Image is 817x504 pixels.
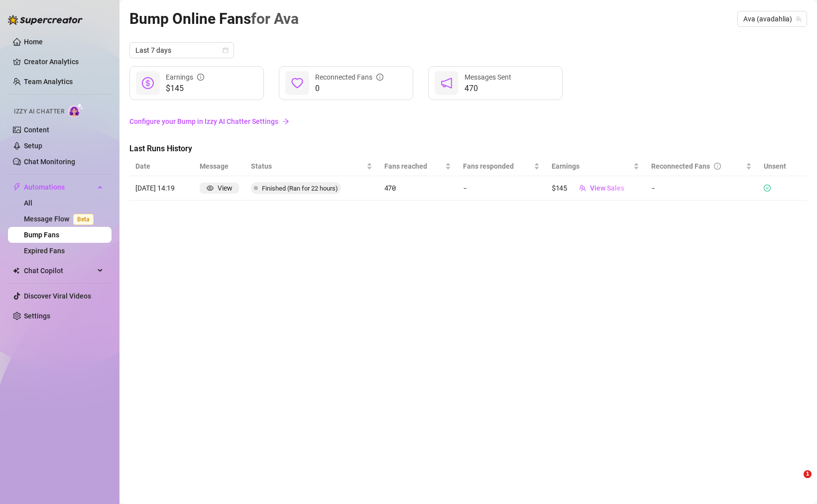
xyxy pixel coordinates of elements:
[796,16,802,22] span: team
[24,158,75,166] a: Chat Monitoring
[804,470,812,478] span: 1
[142,77,154,89] span: dollar
[378,157,457,176] th: Fans reached
[218,183,233,194] div: View
[24,312,50,320] a: Settings
[764,185,771,192] span: check-circle
[73,214,94,225] span: Beta
[129,143,297,155] span: Last Runs History
[24,78,73,86] a: Team Analytics
[384,183,451,194] article: 470
[24,54,104,70] a: Creator Analytics
[465,73,511,81] span: Messages Sent
[135,43,228,58] span: Last 7 days
[465,83,511,95] span: 470
[463,161,532,172] span: Fans responded
[783,470,807,494] iframe: Intercom live chat
[579,185,586,192] span: team
[590,184,624,192] span: View Sales
[463,183,540,194] article: -
[24,179,95,195] span: Automations
[315,72,383,83] div: Reconnected Fans
[315,83,383,95] span: 0
[441,77,453,89] span: notification
[546,157,645,176] th: Earnings
[384,161,443,172] span: Fans reached
[13,183,21,191] span: thunderbolt
[223,47,229,53] span: calendar
[166,72,204,83] div: Earnings
[129,116,807,127] a: Configure your Bump in Izzy AI Chatter Settings
[14,107,64,116] span: Izzy AI Chatter
[24,247,65,255] a: Expired Fans
[207,185,214,192] span: eye
[291,77,303,89] span: heart
[457,157,546,176] th: Fans responded
[24,199,32,207] a: All
[24,292,91,300] a: Discover Viral Videos
[651,183,752,194] article: -
[376,74,383,81] span: info-circle
[194,157,245,176] th: Message
[8,15,83,25] img: logo-BBDzfeDw.svg
[24,231,59,239] a: Bump Fans
[651,161,744,172] div: Reconnected Fans
[245,157,378,176] th: Status
[552,161,631,172] span: Earnings
[166,83,204,95] span: $145
[197,74,204,81] span: info-circle
[129,112,807,131] a: Configure your Bump in Izzy AI Chatter Settingsarrow-right
[262,185,338,192] span: Finished (Ran for 22 hours)
[251,10,299,27] span: for Ava
[282,118,289,125] span: arrow-right
[743,11,801,26] span: Ava (avadahlia)
[68,103,84,117] img: AI Chatter
[24,142,42,150] a: Setup
[714,163,721,170] span: info-circle
[135,183,188,194] article: [DATE] 14:19
[758,157,792,176] th: Unsent
[24,263,95,279] span: Chat Copilot
[24,38,43,46] a: Home
[24,126,49,134] a: Content
[129,7,299,30] article: Bump Online Fans
[129,157,194,176] th: Date
[571,180,632,196] button: View Sales
[552,183,567,194] article: $145
[251,161,364,172] span: Status
[13,267,19,274] img: Chat Copilot
[24,215,98,223] a: Message FlowBeta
